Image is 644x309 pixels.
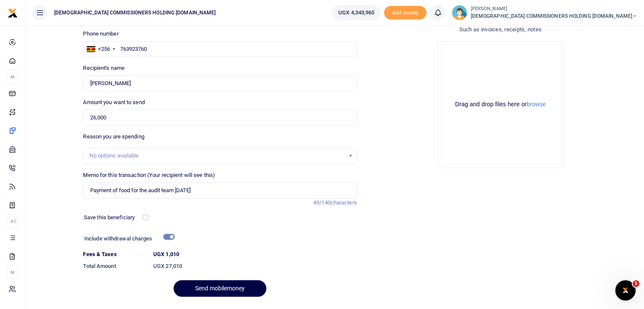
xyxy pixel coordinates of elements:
[441,100,560,108] div: Drag and drop files here or
[384,9,426,15] a: Add money
[174,280,266,297] button: Send mobilemoney
[83,41,117,57] div: Uganda: +256
[80,250,150,259] dt: Fees & Taxes
[527,101,546,107] button: browse
[83,132,144,141] label: Reason you are spending
[83,182,357,199] input: Enter extra information
[452,5,467,20] img: profile-user
[384,6,426,20] li: Toup your wallet
[8,9,18,16] a: logo-small logo-large logo-large
[7,265,18,279] li: M
[384,6,426,20] span: Add money
[470,12,637,20] span: [DEMOGRAPHIC_DATA] COMMISSIONERS HOLDING [DOMAIN_NAME]
[89,152,344,160] div: No options available.
[364,25,637,34] h4: Such as invoices, receipts, notes
[153,250,179,259] label: UGX 1,010
[84,213,135,222] label: Save this beneficiary
[84,235,171,242] h6: Include withdrawal charges
[332,5,381,20] a: UGX 4,343,965
[51,9,219,17] span: [DEMOGRAPHIC_DATA] COMMISSIONERS HOLDING [DOMAIN_NAME]
[83,171,215,179] label: Memo for this transaction (Your recipient will see this)
[470,6,637,13] small: [PERSON_NAME]
[313,199,331,206] span: 49/140
[8,8,18,18] img: logo-small
[83,98,144,107] label: Amount you want to send
[83,75,357,91] input: Loading name...
[338,8,374,17] span: UGX 4,343,965
[83,30,118,38] label: Phone number
[437,41,564,168] div: File Uploader
[83,64,124,72] label: Recipient's name
[7,214,18,228] li: Ac
[83,41,357,57] input: Enter phone number
[633,280,639,287] span: 1
[615,280,636,301] iframe: Intercom live chat
[331,199,357,206] span: characters
[153,263,357,270] h6: UGX 27,010
[83,110,357,126] input: UGX
[329,5,384,20] li: Wallet ballance
[452,5,637,20] a: profile-user [PERSON_NAME] [DEMOGRAPHIC_DATA] COMMISSIONERS HOLDING [DOMAIN_NAME]
[83,263,146,270] h6: Total Amount
[7,70,18,84] li: M
[98,45,110,53] div: +256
